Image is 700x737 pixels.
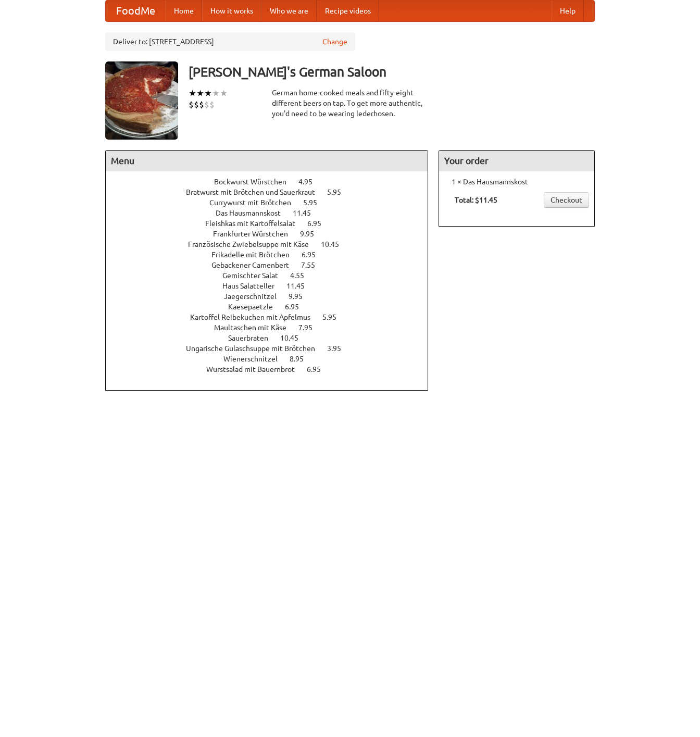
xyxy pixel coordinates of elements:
a: Who we are [261,1,317,21]
span: Bratwurst mit Brötchen und Sauerkraut [186,188,326,196]
div: German home-cooked meals and fifty-eight different beers on tap. To get more authentic, you'd nee... [272,88,428,119]
li: ★ [220,88,228,99]
span: 7.55 [301,261,326,269]
a: Kartoffel Reibekuchen mit Apfelmus 5.95 [190,313,356,321]
span: 11.45 [293,209,321,217]
span: 4.95 [298,178,323,186]
a: Kaesepaetzle 6.95 [228,303,318,311]
span: 11.45 [286,282,315,290]
a: Help [552,1,584,21]
span: Maultaschen mit Käse [214,323,297,332]
a: Jaegerschnitzel 9.95 [224,292,322,301]
a: Französische Zwiebelsuppe mit Käse 10.45 [188,240,358,248]
li: ★ [204,88,212,99]
span: 10.45 [321,240,349,248]
span: 9.95 [289,292,313,301]
span: Kartoffel Reibekuchen mit Apfelmus [190,313,321,321]
h4: Your order [439,151,594,171]
a: Wurstsalad mit Bauernbrot 6.95 [206,365,340,373]
li: 1 × Das Hausmannskost [444,177,589,187]
b: Total: $11.45 [455,196,497,204]
span: 6.95 [285,303,309,311]
span: Kaesepaetzle [228,303,283,311]
span: 6.95 [307,365,331,373]
a: Checkout [544,192,589,208]
a: Haus Salatteller 11.45 [222,282,324,290]
a: FoodMe [106,1,166,21]
a: Ungarische Gulaschsuppe mit Brötchen 3.95 [186,344,360,353]
a: Wienerschnitzel 8.95 [223,355,323,363]
a: Maultaschen mit Käse 7.95 [214,323,332,332]
a: How it works [202,1,261,21]
span: Bockwurst Würstchen [214,178,297,186]
li: $ [199,99,204,110]
span: 8.95 [290,355,314,363]
a: Das Hausmannskost 11.45 [216,209,330,217]
li: $ [204,99,209,110]
a: Fleishkas mit Kartoffelsalat 6.95 [205,219,341,228]
span: 4.55 [290,271,315,280]
span: Haus Salatteller [222,282,285,290]
li: ★ [196,88,204,99]
h3: [PERSON_NAME]'s German Saloon [189,61,595,82]
span: 5.95 [303,198,328,207]
span: Currywurst mit Brötchen [209,198,302,207]
span: 9.95 [300,230,324,238]
div: Deliver to: [STREET_ADDRESS] [105,32,355,51]
li: $ [209,99,215,110]
span: 7.95 [298,323,323,332]
a: Bratwurst mit Brötchen und Sauerkraut 5.95 [186,188,360,196]
span: 6.95 [302,251,326,259]
a: Frankfurter Würstchen 9.95 [213,230,333,238]
span: Französische Zwiebelsuppe mit Käse [188,240,319,248]
a: Gemischter Salat 4.55 [222,271,323,280]
span: Gebackener Camenbert [211,261,299,269]
span: 6.95 [307,219,332,228]
span: Wurstsalad mit Bauernbrot [206,365,305,373]
span: Das Hausmannskost [216,209,291,217]
span: Fleishkas mit Kartoffelsalat [205,219,306,228]
span: Jaegerschnitzel [224,292,287,301]
a: Frikadelle mit Brötchen 6.95 [211,251,335,259]
span: Sauerbraten [228,334,279,342]
a: Change [322,36,347,47]
span: 5.95 [322,313,347,321]
h4: Menu [106,151,428,171]
span: 10.45 [280,334,309,342]
li: ★ [189,88,196,99]
span: Frikadelle mit Brötchen [211,251,300,259]
span: Frankfurter Würstchen [213,230,298,238]
a: Sauerbraten 10.45 [228,334,318,342]
li: $ [194,99,199,110]
span: Ungarische Gulaschsuppe mit Brötchen [186,344,326,353]
li: ★ [212,88,220,99]
a: Bockwurst Würstchen 4.95 [214,178,332,186]
a: Gebackener Camenbert 7.55 [211,261,334,269]
span: 5.95 [327,188,352,196]
a: Home [166,1,202,21]
span: Wienerschnitzel [223,355,288,363]
span: 3.95 [327,344,352,353]
img: angular.jpg [105,61,178,140]
span: Gemischter Salat [222,271,289,280]
li: $ [189,99,194,110]
a: Currywurst mit Brötchen 5.95 [209,198,336,207]
a: Recipe videos [317,1,379,21]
